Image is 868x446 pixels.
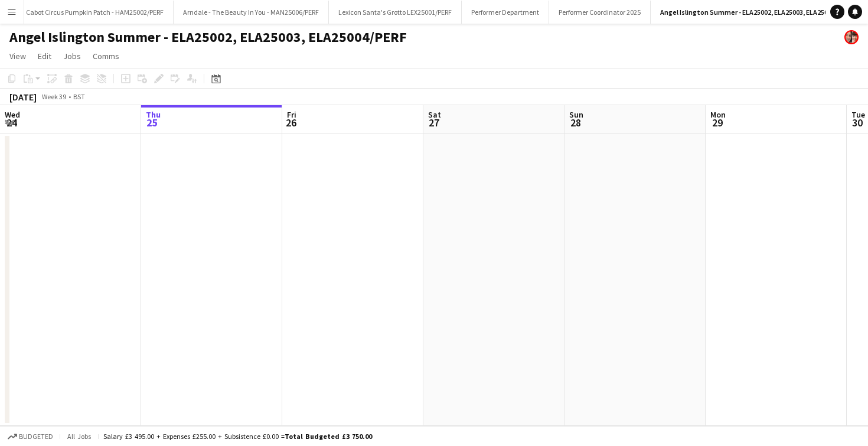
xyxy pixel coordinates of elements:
div: BST [73,92,85,101]
button: Performer Department [462,1,549,24]
a: View [5,48,31,64]
span: 24 [3,116,20,129]
span: View [9,51,26,61]
span: Jobs [63,51,81,61]
span: Thu [146,109,161,120]
span: Edit [38,51,51,61]
button: Budgeted [6,430,55,443]
a: Comms [88,48,124,64]
span: Total Budgeted £3 750.00 [285,432,372,441]
button: Performer Coordinator 2025 [549,1,651,24]
button: Cabot Circus Pumpkin Patch - HAM25002/PERF [17,1,174,24]
span: Fri [287,109,296,120]
app-user-avatar: Performer Department [844,30,859,44]
span: Wed [5,109,20,120]
a: Jobs [58,48,86,64]
span: Sun [569,109,583,120]
button: Angel Islington Summer - ELA25002, ELA25003, ELA25004/PERF [651,1,863,24]
span: Comms [93,51,119,61]
div: Salary £3 495.00 + Expenses £255.00 + Subsistence £0.00 = [103,432,372,441]
button: Arndale - The Beauty In You - MAN25006/PERF [174,1,329,24]
span: Mon [710,109,726,120]
span: 25 [144,116,161,129]
span: 29 [709,116,726,129]
span: 27 [426,116,441,129]
h1: Angel Islington Summer - ELA25002, ELA25003, ELA25004/PERF [9,28,407,46]
span: All jobs [65,432,93,441]
span: Tue [851,109,865,120]
span: Budgeted [19,432,53,441]
span: Sat [428,109,441,120]
span: 26 [285,116,296,129]
span: 30 [850,116,865,129]
span: 28 [567,116,583,129]
a: Edit [33,48,56,64]
div: [DATE] [9,91,37,103]
button: Lexicon Santa's Grotto LEX25001/PERF [329,1,462,24]
span: Week 39 [39,92,68,101]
